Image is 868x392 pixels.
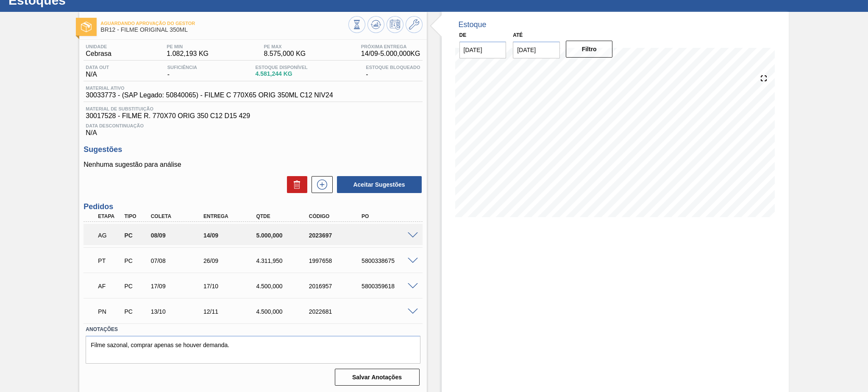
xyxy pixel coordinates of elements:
span: Material ativo [86,86,333,91]
span: 14/09 - 5.000,000 KG [361,50,420,58]
div: Código [307,213,366,219]
div: Entrega [201,213,261,219]
p: AG [98,232,121,239]
span: Aguardando Aprovação do Gestor [100,21,348,26]
div: Pedido em Negociação [96,302,123,321]
input: dd/mm/yyyy [459,41,506,58]
div: 5800338675 [359,257,419,264]
div: 5.000,000 [254,232,313,239]
textarea: Filme sazonal, comprar apenas se houver demanda. [86,336,420,364]
span: 30033773 - (SAP Legado: 50840065) - FILME C 770X65 ORIG 350ML C12 NIV24 [86,91,333,99]
div: N/A [83,120,422,137]
div: PO [359,213,419,219]
button: Visão Geral dos Estoques [348,16,365,33]
span: PE MAX [264,44,306,49]
div: Pedido de Compra [122,232,150,239]
span: 8.575,000 KG [264,50,306,58]
span: Unidade [86,44,111,49]
div: 14/09/2025 [201,232,261,239]
div: Qtde [254,213,313,219]
div: 17/09/2025 [149,283,208,290]
span: Data Descontinuação [86,123,420,128]
button: Ir ao Master Data / Geral [406,16,423,33]
div: Tipo [122,213,150,219]
div: 5800359618 [359,283,419,290]
div: Pedido de Compra [122,308,150,315]
div: 2022681 [307,308,366,315]
span: Cebrasa [86,50,111,58]
div: Aceitar Sugestões [333,175,423,194]
div: Pedido de Compra [122,283,150,290]
span: Estoque Bloqueado [366,65,420,70]
div: Pedido de Compra [122,257,150,264]
button: Salvar Anotações [335,369,420,386]
div: Aguardando Aprovação do Gestor [96,226,123,245]
div: 26/09/2025 [201,257,261,264]
div: 1997658 [307,257,366,264]
div: - [364,65,422,78]
div: 07/08/2025 [149,257,208,264]
label: Anotações [86,323,420,336]
span: Material de Substituição [86,106,420,111]
span: 1.082,193 KG [167,50,209,58]
span: BR12 - FILME ORIGINAL 350ML [100,27,348,33]
span: Suficiência [167,65,197,70]
span: PE MIN [167,44,209,49]
p: Nenhuma sugestão para análise [83,161,422,168]
button: Aceitar Sugestões [337,176,422,193]
button: Atualizar Gráfico [367,16,384,33]
div: N/A [83,65,111,78]
span: Data out [86,65,109,70]
div: - [165,65,199,78]
span: 4.581,244 KG [255,71,307,77]
span: Próxima Entrega [361,44,420,49]
p: PT [98,257,121,264]
div: 2016957 [307,283,366,290]
div: Estoque [459,20,487,29]
img: Ícone [81,22,92,32]
p: AF [98,283,121,290]
div: Aguardando Faturamento [96,277,123,295]
div: Pedido em Trânsito [96,251,123,270]
div: Nova sugestão [307,176,333,193]
label: De [459,32,467,38]
div: 4.500,000 [254,283,313,290]
input: dd/mm/yyyy [513,41,560,58]
div: 17/10/2025 [201,283,261,290]
h3: Pedidos [83,202,422,211]
div: Etapa [96,213,123,219]
button: Filtro [566,41,613,58]
div: Excluir Sugestões [283,176,307,193]
h3: Sugestões [83,145,422,154]
div: Coleta [149,213,208,219]
div: 2023697 [307,232,366,239]
button: Programar Estoque [387,16,403,33]
div: 08/09/2025 [149,232,208,239]
span: Estoque Disponível [255,65,307,70]
div: 4.500,000 [254,308,313,315]
p: PN [98,308,121,315]
label: Até [513,32,523,38]
span: 30017528 - FILME R. 770X70 ORIG 350 C12 D15 429 [86,112,420,120]
div: 12/11/2025 [201,308,261,315]
div: 4.311,950 [254,257,313,264]
div: 13/10/2025 [149,308,208,315]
